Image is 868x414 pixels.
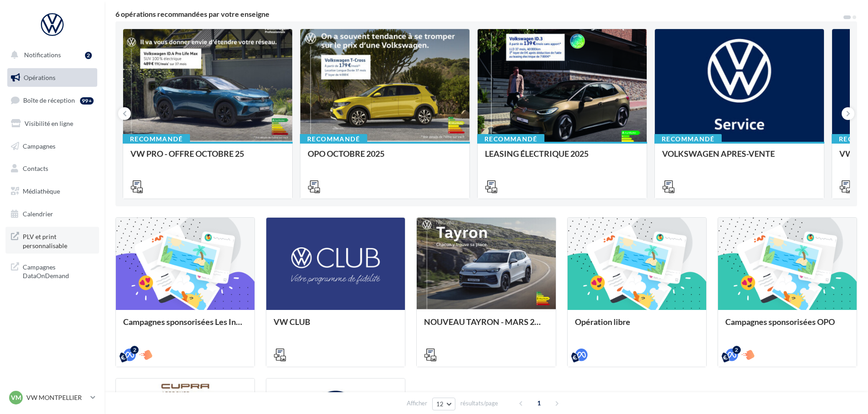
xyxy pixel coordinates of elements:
[7,389,97,406] a: VM VW MONTPELLIER
[24,51,61,59] span: Notifications
[85,52,92,59] div: 2
[130,346,139,354] div: 2
[5,90,99,110] a: Boîte de réception99+
[532,396,546,410] span: 1
[5,159,99,178] a: Contacts
[407,399,427,408] span: Afficher
[123,134,190,144] div: Recommandé
[725,317,849,335] div: Campagnes sponsorisées OPO
[5,227,99,254] a: PLV et print personnalisable
[23,210,53,218] span: Calendrier
[460,399,498,408] span: résultats/page
[23,165,48,172] span: Contacts
[424,317,548,335] div: NOUVEAU TAYRON - MARS 2025
[5,114,99,133] a: Visibilité en ligne
[80,97,94,105] div: 99+
[300,134,367,144] div: Recommandé
[274,317,398,335] div: VW CLUB
[477,134,544,144] div: Recommandé
[308,149,462,167] div: OPO OCTOBRE 2025
[23,230,94,250] span: PLV et print personnalisable
[485,149,639,167] div: LEASING ÉLECTRIQUE 2025
[123,317,247,335] div: Campagnes sponsorisées Les Instants VW Octobre
[575,317,699,335] div: Opération libre
[24,74,55,81] span: Opérations
[733,346,741,354] div: 2
[23,96,75,104] span: Boîte de réception
[654,134,722,144] div: Recommandé
[11,393,21,402] span: VM
[23,142,55,150] span: Campagnes
[662,149,817,167] div: VOLKSWAGEN APRES-VENTE
[432,398,455,410] button: 12
[5,45,95,65] button: Notifications 2
[115,10,843,18] div: 6 opérations recommandées par votre enseigne
[5,68,99,87] a: Opérations
[5,137,99,156] a: Campagnes
[5,205,99,224] a: Calendrier
[5,257,99,284] a: Campagnes DataOnDemand
[26,393,87,402] p: VW MONTPELLIER
[23,187,60,195] span: Médiathèque
[25,120,73,127] span: Visibilité en ligne
[23,261,94,280] span: Campagnes DataOnDemand
[5,182,99,201] a: Médiathèque
[130,149,285,167] div: VW PRO - OFFRE OCTOBRE 25
[436,400,444,408] span: 12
